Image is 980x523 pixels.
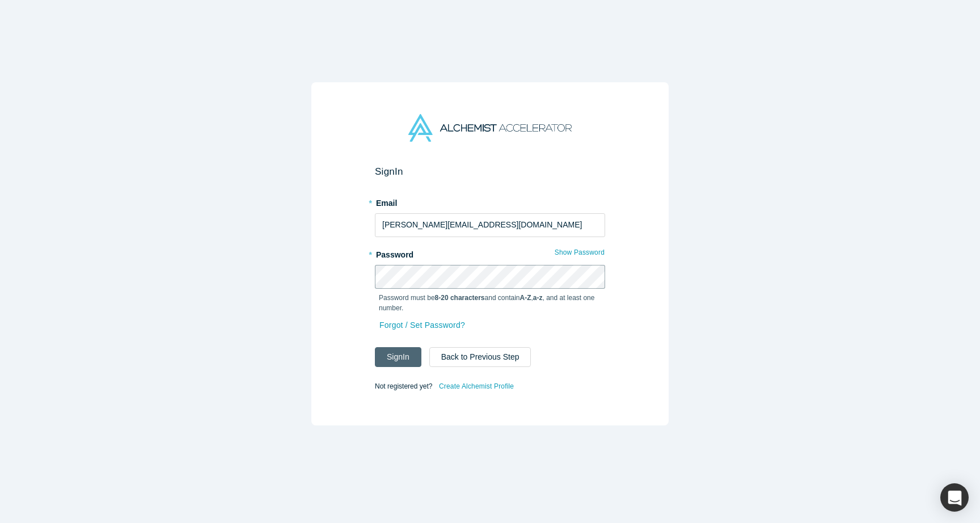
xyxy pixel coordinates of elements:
a: Create Alchemist Profile [438,379,514,394]
img: Alchemist Accelerator Logo [408,114,572,142]
p: Password must be and contain , , and at least one number. [379,293,601,313]
label: Email [375,193,605,209]
h2: Sign In [375,166,605,178]
button: SignIn [375,347,421,367]
label: Password [375,245,605,261]
strong: 8-20 characters [435,294,485,302]
button: Show Password [554,245,605,260]
button: Back to Previous Step [429,347,531,367]
strong: A-Z [520,294,531,302]
a: Forgot / Set Password? [379,315,466,335]
span: Not registered yet? [375,382,432,390]
strong: a-z [533,294,543,302]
